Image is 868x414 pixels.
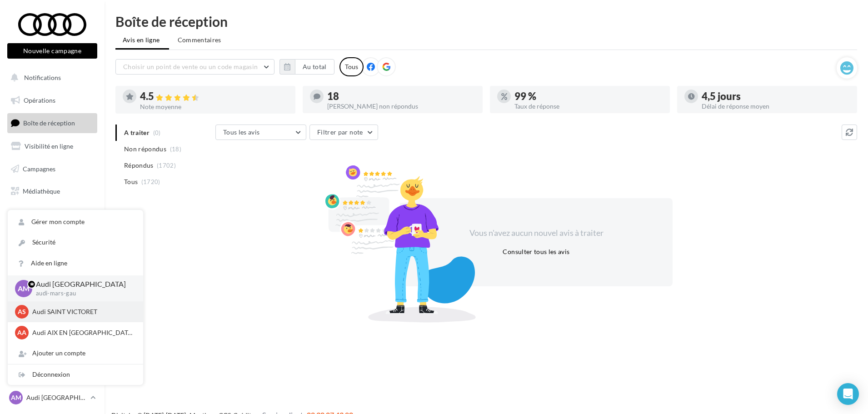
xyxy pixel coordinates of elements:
[124,161,154,170] span: Répondus
[279,59,334,75] button: Au total
[837,383,859,405] div: Open Intercom Messenger
[140,104,288,110] div: Note moyenne
[5,182,99,201] a: Médiathèque
[25,142,73,150] span: Visibilité en ligne
[223,128,260,136] span: Tous les avis
[8,253,143,274] a: Aide en ligne
[115,59,274,75] button: Choisir un point de vente ou un code magasin
[23,165,55,172] span: Campagnes
[36,279,129,289] p: Audi [GEOGRAPHIC_DATA]
[5,68,95,87] button: Notifications
[178,35,221,45] span: Commentaires
[124,177,138,186] span: Tous
[115,15,857,28] div: Boîte de réception
[18,307,26,316] span: AS
[32,307,132,316] p: Audi SAINT VICTORET
[11,393,21,402] span: AM
[141,178,160,185] span: (1720)
[5,160,99,179] a: Campagnes
[23,208,94,228] span: PLV et print personnalisable
[24,96,55,104] span: Opérations
[8,212,143,232] a: Gérer mon compte
[295,59,334,75] button: Au total
[23,119,75,127] span: Boîte de réception
[124,145,166,154] span: Non répondus
[26,393,87,402] p: Audi [GEOGRAPHIC_DATA]
[170,145,181,153] span: (18)
[327,103,475,110] div: [PERSON_NAME] non répondus
[514,103,663,110] div: Taux de réponse
[32,328,132,337] p: Audi AIX EN [GEOGRAPHIC_DATA]
[18,283,30,294] span: AM
[215,125,306,140] button: Tous les avis
[8,343,143,364] div: Ajouter un compte
[157,162,176,169] span: (1702)
[5,205,99,231] a: PLV et print personnalisable
[339,57,364,76] div: Tous
[140,91,288,102] div: 4.5
[17,328,26,337] span: AA
[8,232,143,253] a: Sécurité
[5,137,99,156] a: Visibilité en ligne
[327,91,475,101] div: 18
[7,43,97,59] button: Nouvelle campagne
[702,91,850,101] div: 4,5 jours
[23,187,60,195] span: Médiathèque
[702,103,850,110] div: Délai de réponse moyen
[8,364,143,385] div: Déconnexion
[24,74,61,81] span: Notifications
[5,113,99,133] a: Boîte de réception
[514,91,663,101] div: 99 %
[499,246,573,257] button: Consulter tous les avis
[123,63,258,70] span: Choisir un point de vente ou un code magasin
[309,125,378,140] button: Filtrer par note
[7,389,97,406] a: AM Audi [GEOGRAPHIC_DATA]
[36,289,129,298] p: audi-mars-gau
[458,227,614,239] div: Vous n'avez aucun nouvel avis à traiter
[5,91,99,110] a: Opérations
